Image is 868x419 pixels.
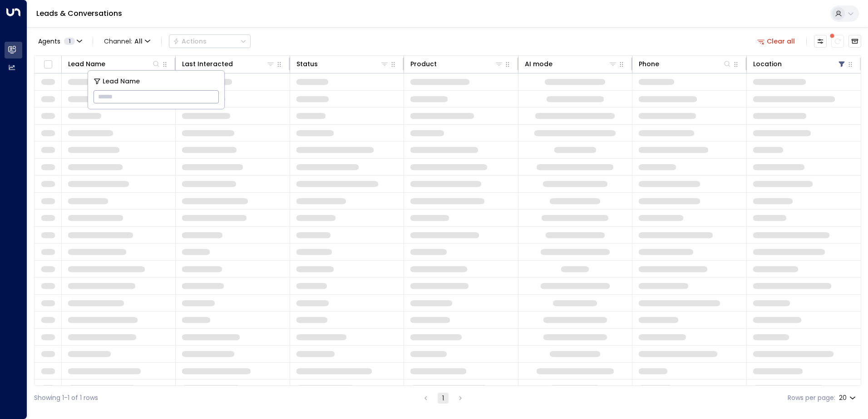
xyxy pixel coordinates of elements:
[438,393,449,404] button: page 1
[639,58,659,69] div: Phone
[100,35,154,48] button: Channel:All
[182,58,275,69] div: Last Interacted
[525,58,552,69] div: AI mode
[296,58,318,69] div: Status
[525,58,617,69] div: AI mode
[831,35,844,48] span: There are new threads available. Refresh the grid to view the latest updates.
[753,58,782,69] div: Location
[173,37,207,45] div: Actions
[38,38,60,44] span: Agents
[410,58,437,69] div: Product
[753,58,846,69] div: Location
[103,76,140,87] span: Lead Name
[410,58,503,69] div: Product
[169,34,251,48] div: Button group with a nested menu
[134,38,143,45] span: All
[64,38,75,45] span: 1
[169,34,251,48] button: Actions
[34,393,98,403] div: Showing 1-1 of 1 rows
[36,8,122,19] a: Leads & Conversations
[68,58,105,69] div: Lead Name
[639,58,731,69] div: Phone
[100,35,154,48] span: Channel:
[296,58,389,69] div: Status
[754,35,799,48] button: Clear all
[68,58,161,69] div: Lead Name
[848,35,861,48] button: Archived Leads
[814,35,827,48] button: Customize
[839,391,858,404] div: 20
[420,392,466,404] nav: pagination navigation
[182,58,233,69] div: Last Interacted
[34,35,85,48] button: Agents1
[788,393,835,403] label: Rows per page:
